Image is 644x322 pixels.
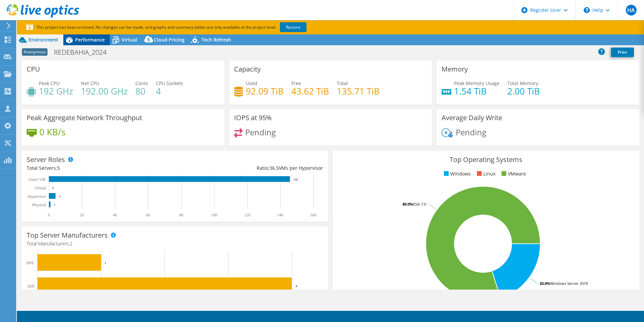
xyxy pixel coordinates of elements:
span: Virtual [122,36,137,43]
span: Free [291,80,301,86]
text: 60 [146,213,150,217]
h4: 80 [135,87,148,95]
span: Performance [75,36,105,43]
a: Print [611,48,634,57]
tspan: 20.0% [540,281,550,286]
text: 120 [244,213,250,217]
tspan: ESXi 7.0 [413,202,426,207]
p: This project has been archived. No changes can be made, and graphs and summary tables are only av... [26,24,356,31]
span: Total [337,80,348,86]
text: Physical [32,203,46,207]
span: Net CPU [81,80,99,86]
span: HA [626,5,637,16]
h3: CPU [27,65,40,73]
text: 160 [310,213,316,217]
span: Pending [245,127,276,138]
tspan: Windows Server 2019 [550,281,588,286]
li: Windows [442,170,471,178]
span: Pending [456,127,486,138]
text: 4 [295,284,297,288]
text: 140 [277,213,283,217]
text: Virtual [35,186,46,190]
span: Total Memory [507,80,538,86]
h4: Total Manufacturers: [27,240,323,247]
span: Peak CPU [39,80,60,86]
h4: 1.54 TiB [454,87,500,95]
text: 4 [59,195,61,198]
h3: Capacity [234,65,261,73]
tspan: 80.0% [402,202,413,207]
text: 1 [54,203,56,207]
span: Environment [29,36,58,43]
h4: 92.09 TiB [246,87,284,95]
h4: 192.00 GHz [81,87,128,95]
span: Cloud Pricing [154,36,185,43]
div: Ratio: VMs per Hypervisor [175,164,323,172]
a: Restore [280,22,307,32]
div: Total Servers: [27,164,175,172]
h3: Top Server Manufacturers [27,232,108,239]
h4: 2.00 TiB [507,87,540,95]
h4: 0 KB/s [39,128,65,136]
span: Anonymous [22,48,47,56]
h3: Memory [442,65,468,73]
span: Cores [135,80,148,86]
text: 146 [293,178,298,181]
text: Dell [27,284,34,289]
li: VMware [500,170,526,178]
span: Peak Memory Usage [454,80,500,86]
h4: 192 GHz [39,87,73,95]
text: 80 [179,213,183,217]
text: HPE [26,261,34,265]
h1: REDEBAHIA_2024 [51,49,117,56]
text: 100 [211,213,217,217]
span: CPU Sockets [156,80,183,86]
h4: 43.62 TiB [291,87,329,95]
svg: \n [584,7,590,13]
h3: Average Daily Write [442,114,502,122]
text: 40 [113,213,117,217]
text: 0 [52,186,54,190]
span: 2 [70,240,72,247]
span: 36.5 [269,165,279,171]
text: Guest VM [29,177,45,182]
span: Used [246,80,257,86]
text: 1 [104,261,106,265]
h3: Top Operating Systems [338,156,634,163]
span: Tech Refresh [201,36,231,43]
span: 5 [57,165,60,171]
h4: 135.71 TiB [337,87,380,95]
h3: Peak Aggregate Network Throughput [27,114,142,122]
h3: IOPS at 95% [234,114,272,122]
h4: 4 [156,87,183,95]
li: Linux [475,170,495,178]
text: Hypervisor [28,194,46,199]
h3: Server Roles [27,156,65,163]
text: 0 [48,213,50,217]
text: 20 [80,213,84,217]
